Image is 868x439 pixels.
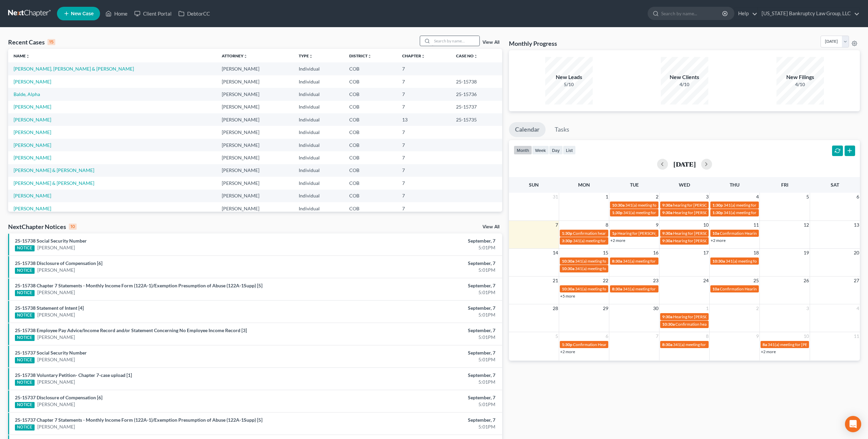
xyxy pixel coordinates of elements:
button: month [514,146,532,155]
span: 23 [652,276,659,285]
span: 31 [552,193,559,201]
span: 10:30a [562,266,574,271]
a: Nameunfold_more [14,53,30,58]
a: [PERSON_NAME] [14,129,51,135]
span: Fri [781,182,788,188]
span: 9:30a [662,231,672,236]
span: 26 [803,276,810,285]
a: Home [102,7,131,20]
a: [PERSON_NAME] [14,117,51,122]
td: 7 [397,139,451,151]
input: Search by name... [432,36,479,46]
i: unfold_more [243,54,248,58]
span: 9 [655,221,659,229]
a: +2 more [560,349,575,354]
a: [PERSON_NAME] [37,244,75,251]
span: 10a [712,231,719,236]
div: 4/10 [661,81,708,88]
span: Hearing for [PERSON_NAME] & [PERSON_NAME] [673,210,762,215]
td: [PERSON_NAME] [216,151,293,164]
a: Client Portal [131,7,175,20]
span: 10:30a [662,322,675,327]
div: NOTICE [15,357,35,363]
span: 3 [705,193,709,201]
a: 25-15737 Disclosure of Compensation [6] [15,395,102,400]
span: Sun [529,182,539,188]
td: Individual [293,164,344,177]
td: [PERSON_NAME] [216,139,293,151]
button: list [563,146,576,155]
td: 7 [397,190,451,202]
a: +2 more [711,238,726,243]
span: 15 [602,249,609,257]
td: 7 [397,164,451,177]
a: Attorneyunfold_more [222,53,248,58]
span: 341(a) meeting for [PERSON_NAME] & [PERSON_NAME] [575,259,676,264]
i: unfold_more [474,54,478,58]
span: 5 [555,332,559,340]
span: 24 [703,276,709,285]
span: 11 [753,221,759,229]
span: 30 [652,304,659,312]
td: COB [344,151,397,164]
span: Confirmation hearing for [PERSON_NAME] [675,322,752,327]
i: unfold_more [421,54,425,58]
div: NOTICE [15,402,35,408]
a: Typeunfold_more [299,53,313,58]
div: 5:01PM [340,379,495,385]
h3: Monthly Progress [509,39,557,47]
td: Individual [293,62,344,75]
span: 1:30p [562,231,572,236]
td: 7 [397,151,451,164]
span: 1 [605,193,609,201]
div: NOTICE [15,245,35,251]
a: Calendar [509,122,546,137]
span: 341(a) meeting for [PERSON_NAME] [724,210,789,215]
td: COB [344,190,397,202]
a: [PERSON_NAME] [14,104,51,110]
span: Hearing for [PERSON_NAME] [673,314,726,319]
div: Open Intercom Messenger [845,416,861,432]
div: 5:01PM [340,267,495,273]
a: [PERSON_NAME] [14,206,51,211]
span: 1:30p [712,210,723,215]
span: 2 [655,193,659,201]
td: COB [344,139,397,151]
a: Help [735,7,757,20]
td: Individual [293,75,344,88]
td: 25-15736 [451,88,502,100]
span: 341(a) meeting for [PERSON_NAME] [575,286,640,291]
span: 13 [853,221,860,229]
span: Sat [831,182,839,188]
span: 3:30p [562,238,572,243]
a: Case Nounfold_more [456,53,478,58]
span: 6 [605,332,609,340]
span: 10:30a [712,259,725,264]
span: 12 [803,221,810,229]
td: [PERSON_NAME] [216,62,293,75]
input: Search by name... [661,7,723,20]
span: 21 [552,276,559,285]
span: 2 [755,304,759,312]
span: 1 [705,304,709,312]
span: 9:30a [662,203,672,208]
span: 25 [753,276,759,285]
td: COB [344,113,397,126]
span: 9 [755,332,759,340]
td: COB [344,126,397,138]
td: [PERSON_NAME] [216,190,293,202]
span: 29 [602,304,609,312]
div: NOTICE [15,424,35,431]
span: Thu [730,182,739,188]
a: 25-15737 Social Security Number [15,350,87,356]
span: 341(a) meeting for [PERSON_NAME] [768,342,833,347]
td: Individual [293,113,344,126]
a: [PERSON_NAME] [14,193,51,198]
span: 18 [753,249,759,257]
div: September, 7 [340,417,495,423]
i: unfold_more [309,54,313,58]
td: COB [344,88,397,100]
span: 341(a) meeting for [PERSON_NAME] [625,203,691,208]
td: [PERSON_NAME] [216,101,293,113]
span: 10 [703,221,709,229]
